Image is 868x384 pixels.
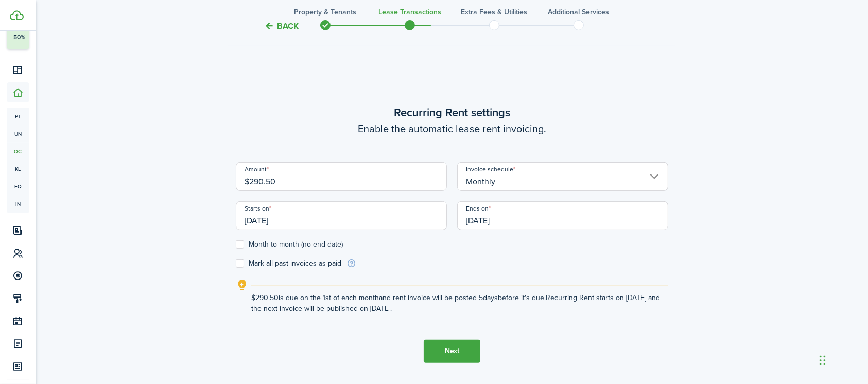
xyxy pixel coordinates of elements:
p: 50% [13,33,26,42]
i: outline [236,279,249,291]
a: oc [7,143,29,160]
div: Drag [820,345,826,376]
img: TenantCloud [10,10,24,20]
iframe: Chat Widget [817,335,868,384]
a: in [7,195,29,213]
h3: Lease Transactions [378,7,441,18]
button: Next [424,340,480,363]
a: pt [7,108,29,125]
label: Mark all past invoices as paid [236,259,341,268]
h3: Additional Services [548,7,610,18]
button: 50% [7,12,92,49]
input: mm/dd/yyyy [236,201,447,230]
h3: Extra fees & Utilities [461,7,528,18]
a: un [7,125,29,143]
label: Month-to-month (no end date) [236,240,343,249]
wizard-step-header-description: Enable the automatic lease rent invoicing. [236,121,668,136]
explanation-description: $290.50 is due on the 1st of each month and rent invoice will be posted 5 days before it's due. R... [251,292,668,314]
wizard-step-header-title: Recurring Rent settings [236,104,668,121]
h3: Property & Tenants [294,7,357,18]
a: eq [7,178,29,195]
input: mm/dd/yyyy [457,201,668,230]
input: 0.00 [236,162,447,191]
a: kl [7,160,29,178]
button: Back [264,21,299,31]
